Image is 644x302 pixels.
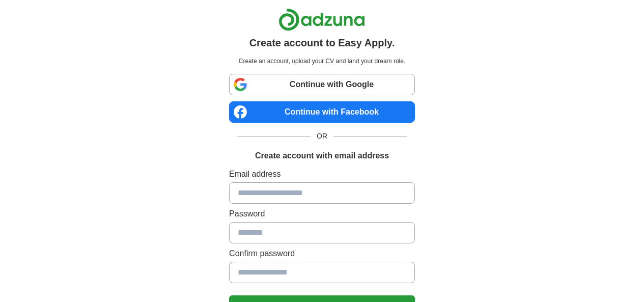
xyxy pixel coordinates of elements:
a: Continue with Google [229,74,415,95]
span: OR [311,131,333,142]
a: Continue with Facebook [229,101,415,123]
label: Password [229,208,415,220]
p: Create an account, upload your CV and land your dream role. [231,57,413,66]
img: Adzuna logo [278,8,365,31]
label: Confirm password [229,248,415,260]
h1: Create account with email address [255,150,389,162]
h1: Create account to Easy Apply. [249,35,395,50]
label: Email address [229,168,415,180]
